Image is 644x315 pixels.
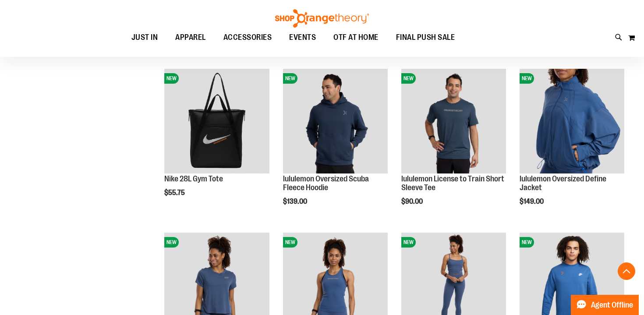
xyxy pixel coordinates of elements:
div: product [160,64,273,219]
span: Agent Offline [591,301,633,309]
span: NEW [164,237,179,248]
span: NEW [520,237,534,248]
span: NEW [401,237,416,248]
span: NEW [520,73,534,84]
img: lululemon Oversized Scuba Fleece Hoodie [283,69,388,173]
div: product [515,64,629,228]
span: NEW [401,73,416,84]
img: Shop Orangetheory [274,9,370,28]
span: OTF AT HOME [333,28,379,47]
img: Nike 28L Gym Tote [164,69,269,173]
img: lululemon Oversized Define Jacket [520,69,624,173]
a: lululemon Oversized Scuba Fleece HoodieNEW [283,69,388,175]
a: lululemon License to Train Short Sleeve TeeNEW [401,69,506,175]
a: lululemon License to Train Short Sleeve Tee [401,174,504,192]
a: lululemon Oversized Define JacketNEW [520,69,624,175]
img: lululemon License to Train Short Sleeve Tee [401,69,506,173]
a: EVENTS [280,28,325,48]
a: OTF AT HOME [325,28,387,48]
a: lululemon Oversized Scuba Fleece Hoodie [283,174,369,192]
span: ACCESSORIES [223,28,272,47]
a: Nike 28L Gym ToteNEW [164,69,269,175]
span: NEW [283,73,297,84]
span: $55.75 [164,189,186,197]
a: lululemon Oversized Define Jacket [520,174,606,192]
span: $90.00 [401,198,424,205]
span: NEW [283,237,297,248]
span: $149.00 [520,198,545,205]
div: product [279,64,392,228]
a: APPAREL [166,28,215,47]
span: FINAL PUSH SALE [396,28,455,47]
span: $139.00 [283,198,308,205]
div: product [397,64,510,228]
span: APPAREL [175,28,206,47]
a: FINAL PUSH SALE [387,28,464,48]
button: Agent Offline [571,295,639,315]
span: JUST IN [131,28,158,47]
button: Back To Top [618,262,635,280]
span: EVENTS [289,28,316,47]
a: Nike 28L Gym Tote [164,174,223,183]
span: NEW [164,73,179,84]
a: ACCESSORIES [215,28,281,48]
a: JUST IN [123,28,167,48]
